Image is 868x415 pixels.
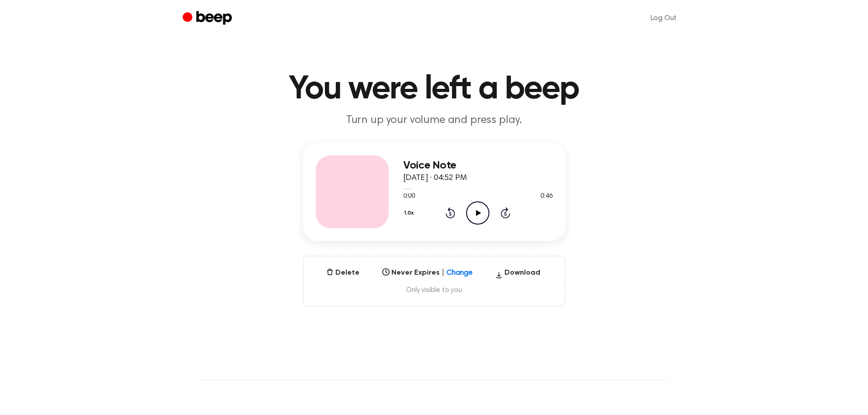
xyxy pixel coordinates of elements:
[323,267,363,278] button: Delete
[403,159,553,172] h3: Voice Note
[642,7,686,29] a: Log Out
[403,205,417,221] button: 1.0x
[259,113,609,128] p: Turn up your volume and press play.
[403,174,467,182] span: [DATE] · 04:52 PM
[201,73,668,106] h1: You were left a beep
[403,192,415,201] span: 0:00
[315,286,554,295] span: Only visible to you
[183,10,234,27] a: Beep
[540,192,552,201] span: 0:46
[492,267,544,282] button: Download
